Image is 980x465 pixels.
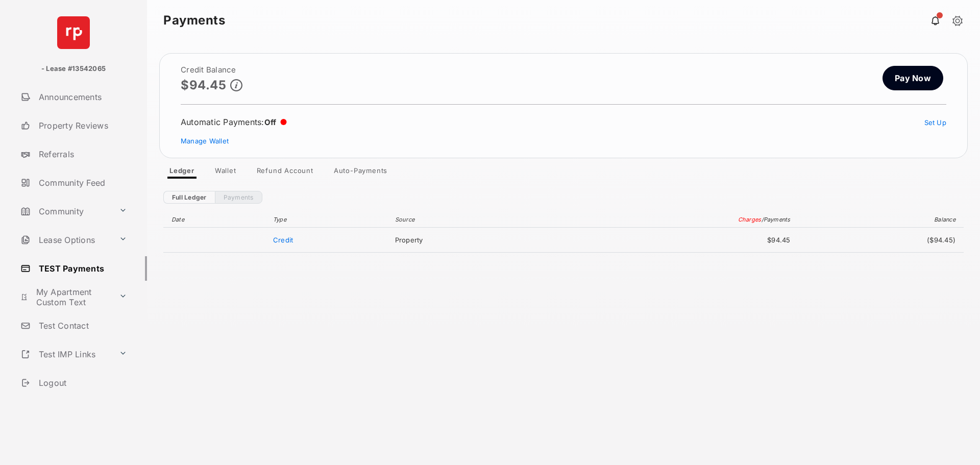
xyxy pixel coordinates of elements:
[273,236,293,244] span: Credit
[796,228,964,253] td: ($94.45)
[16,371,147,395] a: Logout
[16,285,115,309] a: My Apartment Custom Text
[390,212,544,228] th: Source
[41,64,106,74] p: - Lease #13542065
[16,199,115,224] a: Community
[549,236,791,244] span: $94.45
[268,212,390,228] th: Type
[16,113,147,138] a: Property Reviews
[16,256,147,281] a: TEST Payments
[215,191,262,204] a: Payments
[264,117,277,127] span: Off
[738,216,762,223] span: Charges
[16,342,115,366] a: Test IMP Links
[16,85,147,109] a: Announcements
[163,14,225,27] strong: Payments
[181,137,229,145] a: Manage Wallet
[326,166,396,179] a: Auto-Payments
[181,117,287,127] div: Automatic Payments :
[16,313,147,338] a: Test Contact
[390,228,544,253] td: Property
[163,212,268,228] th: Date
[161,166,203,179] a: Ledger
[181,78,226,92] p: $94.45
[924,118,947,127] a: Set Up
[181,66,242,74] h2: Credit Balance
[796,212,964,228] th: Balance
[16,228,115,252] a: Lease Options
[207,166,244,179] a: Wallet
[249,166,322,179] a: Refund Account
[762,216,791,223] span: / Payments
[16,170,147,195] a: Community Feed
[16,142,147,166] a: Referrals
[163,191,215,204] a: Full Ledger
[57,16,90,49] img: svg+xml;base64,PHN2ZyB4bWxucz0iaHR0cDovL3d3dy53My5vcmcvMjAwMC9zdmciIHdpZHRoPSI2NCIgaGVpZ2h0PSI2NC...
